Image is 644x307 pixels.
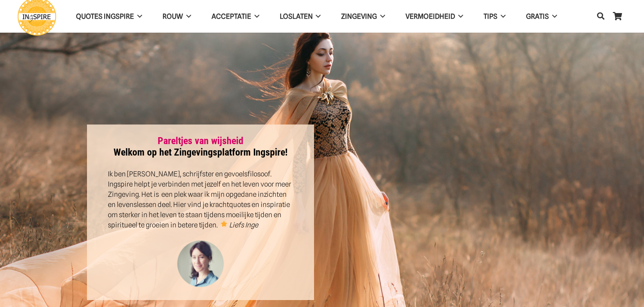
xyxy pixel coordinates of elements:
[341,12,377,20] span: Zingeving
[526,12,549,20] span: GRATIS
[473,6,516,27] a: TIPS
[152,6,201,27] a: ROUW
[76,12,134,20] span: QUOTES INGSPIRE
[516,6,567,27] a: GRATIS
[331,6,395,27] a: Zingeving
[201,6,270,27] a: Acceptatie
[176,240,225,289] img: Inge Geertzen - schrijfster Ingspire.nl, markteer en handmassage therapeut
[158,135,243,147] a: Pareltjes van wijsheid
[114,135,287,158] strong: Welkom op het Zingevingsplatform Ingspire!
[221,221,227,228] img: 🌟
[108,169,294,230] p: Ik ben [PERSON_NAME], schrijfster en gevoelsfilosoof. Ingspire helpt je verbinden met jezelf en h...
[406,12,455,20] span: VERMOEIDHEID
[593,7,609,26] a: Zoeken
[270,6,331,27] a: Loslaten
[395,6,473,27] a: VERMOEIDHEID
[280,12,313,20] span: Loslaten
[484,12,497,20] span: TIPS
[212,12,251,20] span: Acceptatie
[163,12,183,20] span: ROUW
[66,6,152,27] a: QUOTES INGSPIRE
[229,221,258,229] em: Liefs Inge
